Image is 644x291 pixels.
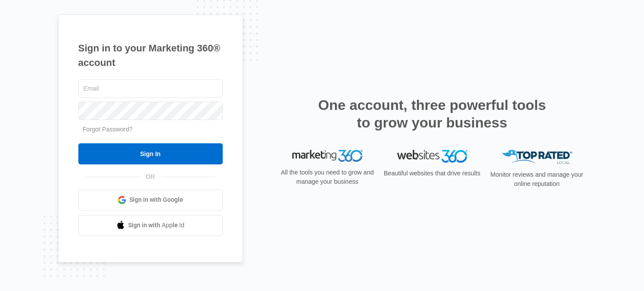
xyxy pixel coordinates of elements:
[502,150,572,164] img: Top Rated Local
[397,150,467,163] img: Websites 360
[129,195,183,204] span: Sign in with Google
[128,221,184,230] span: Sign in with Apple Id
[278,168,377,186] p: All the tools you need to grow and manage your business
[140,172,161,182] span: OR
[488,170,586,189] p: Monitor reviews and manage your online reputation
[383,169,482,178] p: Beautiful websites that drive results
[78,215,223,236] a: Sign in with Apple Id
[316,96,549,131] h2: One account, three powerful tools to grow your business
[83,126,133,133] a: Forgot Password?
[78,41,223,70] h1: Sign in to your Marketing 360® account
[292,150,363,162] img: Marketing 360
[78,189,223,211] a: Sign in with Google
[78,79,223,98] input: Email
[78,143,223,164] input: Sign In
